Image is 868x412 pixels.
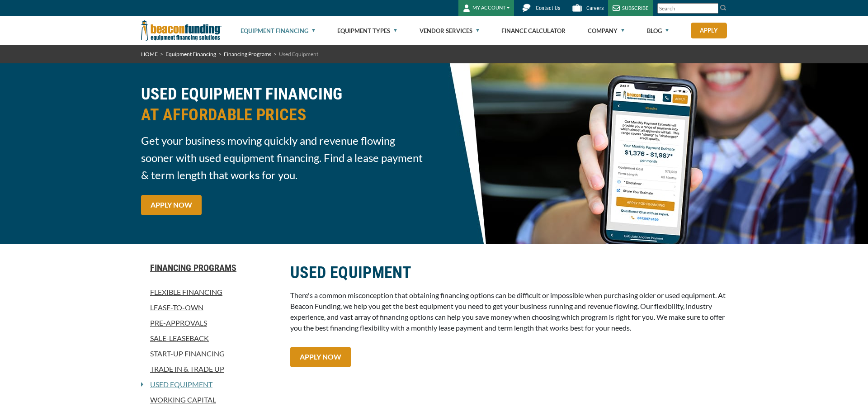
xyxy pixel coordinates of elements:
[141,84,429,125] h2: USED EQUIPMENT FINANCING
[290,262,727,283] h2: USED EQUIPMENT
[709,5,716,12] a: Clear search text
[141,104,429,125] span: AT AFFORDABLE PRICES
[141,348,279,359] a: Start-Up Financing
[141,394,279,405] a: Working Capital
[141,302,279,313] a: Lease-To-Own
[691,23,727,38] a: Apply
[141,195,202,215] a: APPLY NOW
[501,16,566,45] a: Finance Calculator
[647,16,669,45] a: Blog
[290,290,727,333] p: There's a common misconception that obtaining financing options can be difficult or impossible wh...
[279,51,318,57] span: Used Equipment
[165,51,216,57] a: Equipment Financing
[720,4,727,11] img: Search
[141,132,429,184] span: Get your business moving quickly and revenue flowing sooner with used equipment financing. Find a...
[224,51,271,57] a: Financing Programs
[141,262,279,273] a: Financing Programs
[141,364,279,374] a: Trade In & Trade Up
[586,5,604,11] span: Careers
[141,333,279,344] a: Sale-Leaseback
[420,16,479,45] a: Vendor Services
[241,16,315,45] a: Equipment Financing
[143,379,212,390] a: Used Equipment
[588,16,624,45] a: Company
[657,3,718,14] input: Search
[290,347,351,367] a: APPLY NOW
[141,287,279,298] a: Flexible Financing
[141,317,279,328] a: Pre-approvals
[337,16,397,45] a: Equipment Types
[536,5,560,11] span: Contact Us
[141,16,222,45] img: Beacon Funding Corporation logo
[141,51,158,57] a: HOME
